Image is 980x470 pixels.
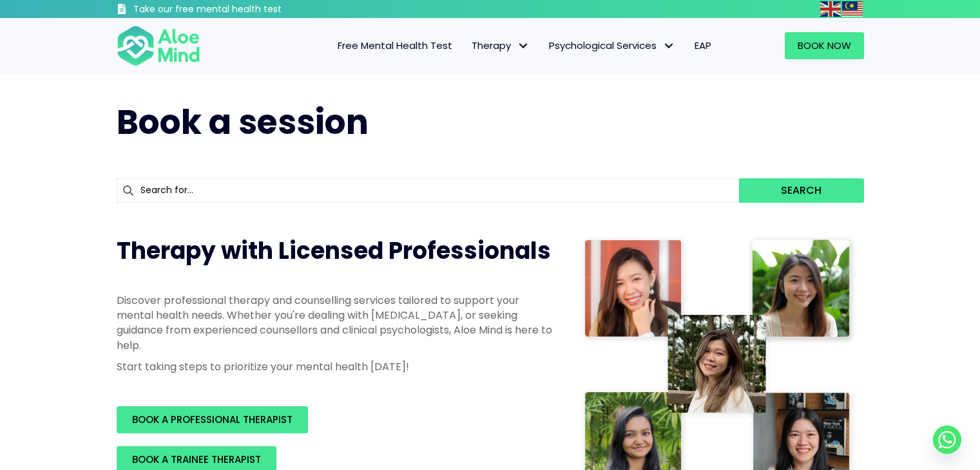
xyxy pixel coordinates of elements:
[660,37,678,55] span: Psychological Services: submenu
[132,453,261,466] span: BOOK A TRAINEE THERAPIST
[472,39,530,52] span: Therapy
[820,1,842,16] a: English
[133,3,351,16] h3: Take our free mental health test
[117,406,308,433] a: BOOK A PROFESSIONAL THERAPIST
[842,1,864,16] a: Malay
[695,39,711,52] span: EAP
[933,426,961,454] a: Whatsapp
[217,32,721,59] nav: Menu
[117,293,555,353] p: Discover professional therapy and counselling services tailored to support your mental health nee...
[117,3,351,18] a: Take our free mental health test
[685,32,721,59] a: EAP
[842,1,863,17] img: ms
[739,178,863,203] button: Search
[539,32,685,59] a: Psychological ServicesPsychological Services: submenu
[549,39,675,52] span: Psychological Services
[328,32,462,59] a: Free Mental Health Test
[798,39,851,52] span: Book Now
[514,37,533,55] span: Therapy: submenu
[117,359,555,374] p: Start taking steps to prioritize your mental health [DATE]!
[117,24,200,67] img: Aloe mind Logo
[117,234,551,267] span: Therapy with Licensed Professionals
[338,39,452,52] span: Free Mental Health Test
[132,413,293,426] span: BOOK A PROFESSIONAL THERAPIST
[117,99,369,146] span: Book a session
[785,32,864,59] a: Book Now
[117,178,740,203] input: Search for...
[820,1,841,17] img: en
[462,32,539,59] a: TherapyTherapy: submenu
